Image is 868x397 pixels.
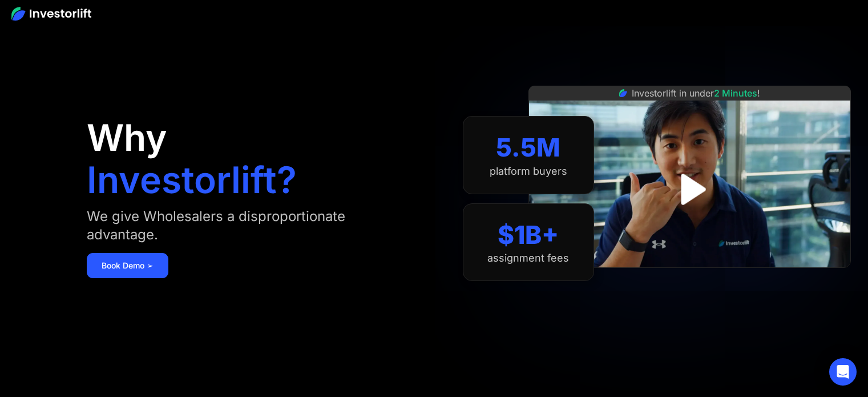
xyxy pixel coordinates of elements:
div: Investorlift in under ! [632,86,760,100]
div: We give Wholesalers a disproportionate advantage. [87,207,400,244]
div: Open Intercom Messenger [829,358,857,386]
div: platform buyers [490,165,567,178]
h1: Investorlift? [87,162,297,198]
div: assignment fees [487,252,569,264]
div: $1B+ [498,220,559,250]
span: 2 Minutes [714,87,757,99]
a: open lightbox [664,164,715,215]
div: 5.5M [496,133,560,163]
iframe: Customer reviews powered by Trustpilot [604,274,775,287]
h1: Why [87,119,167,156]
a: Book Demo ➢ [87,253,168,278]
